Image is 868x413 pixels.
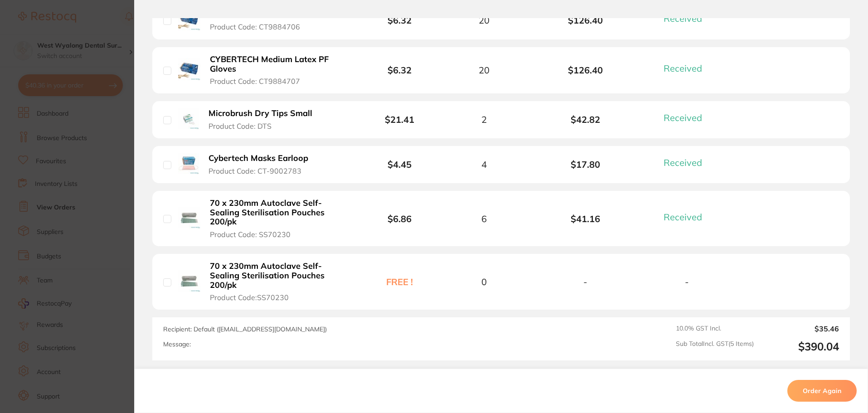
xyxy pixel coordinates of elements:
span: 2 [481,114,487,125]
button: Cybertech Masks Earloop Product Code: CT-9002783 [206,153,319,175]
b: 70 x 230mm Autoclave Self-Sealing Sterilisation Pouches 200/pk [210,199,350,227]
span: Product Code: CT-9002783 [209,167,301,175]
span: Received [664,13,702,24]
b: $41.16 [535,214,636,224]
button: Received [661,211,713,223]
span: Product Code: SS70230 [210,230,291,238]
span: 20 [479,15,490,25]
img: 70 x 230mm Autoclave Self-Sealing Sterilisation Pouches 200/pk [178,270,200,292]
div: - [535,277,636,287]
b: CYBERTECH Medium Latex PF Gloves [210,55,350,73]
button: Received [661,63,713,74]
span: Product Code: DTS [209,122,272,130]
img: CYBERTECH Small Latex PF Gloves [178,8,200,30]
span: FREE ! [366,277,433,287]
button: CYBERTECH Small Latex PF Gloves Product Code: CT9884706 [207,9,353,31]
span: Product Code: CT9884707 [210,77,300,85]
button: Received [661,112,713,123]
b: $21.41 [385,114,414,125]
b: Cybertech Masks Earloop [209,154,308,163]
b: 70 x 230mm Autoclave Self-Sealing Sterilisation Pouches 200/pk [210,262,350,290]
output: $35.46 [761,325,839,333]
b: $126.40 [535,15,636,25]
span: Received [664,211,702,223]
img: CYBERTECH Medium Latex PF Gloves [178,58,200,80]
output: $390.04 [761,340,839,353]
div: - [636,277,738,287]
b: $4.45 [388,159,412,170]
b: $6.32 [388,64,412,76]
span: 10.0 % GST Incl. [676,325,754,333]
b: $126.40 [535,65,636,75]
b: CYBERTECH Small Latex PF Gloves [210,10,348,19]
button: Microbrush Dry Tips Small Product Code: DTS [206,108,323,131]
span: Sub Total Incl. GST ( 5 Items) [676,340,754,353]
button: Received [661,13,713,24]
button: Received [661,157,713,168]
span: Received [664,63,702,74]
span: 20 [479,65,490,75]
span: Product Code: SS70230 [210,293,289,301]
span: 4 [481,159,487,170]
span: 0 [481,277,487,287]
button: CYBERTECH Medium Latex PF Gloves Product Code: CT9884707 [207,54,353,86]
span: Received [664,112,702,123]
button: 70 x 230mm Autoclave Self-Sealing Sterilisation Pouches 200/pk Product Code: SS70230 [207,198,353,239]
button: Order Again [787,380,857,402]
b: $42.82 [535,114,636,125]
b: $17.80 [535,159,636,170]
img: Cybertech Masks Earloop [178,153,199,174]
label: Message: [163,340,191,348]
span: Received [664,157,702,168]
span: Recipient: Default ( [EMAIL_ADDRESS][DOMAIN_NAME] ) [163,325,327,333]
img: Microbrush Dry Tips Small [178,108,199,129]
span: 6 [481,214,487,224]
b: Microbrush Dry Tips Small [209,109,312,118]
img: 70 x 230mm Autoclave Self-Sealing Sterilisation Pouches 200/pk [178,207,200,229]
span: Product Code: CT9884706 [210,23,300,31]
button: 70 x 230mm Autoclave Self-Sealing Sterilisation Pouches 200/pkProduct Code:SS70230 [207,261,353,302]
b: $6.32 [388,15,412,26]
b: $6.86 [388,213,412,224]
